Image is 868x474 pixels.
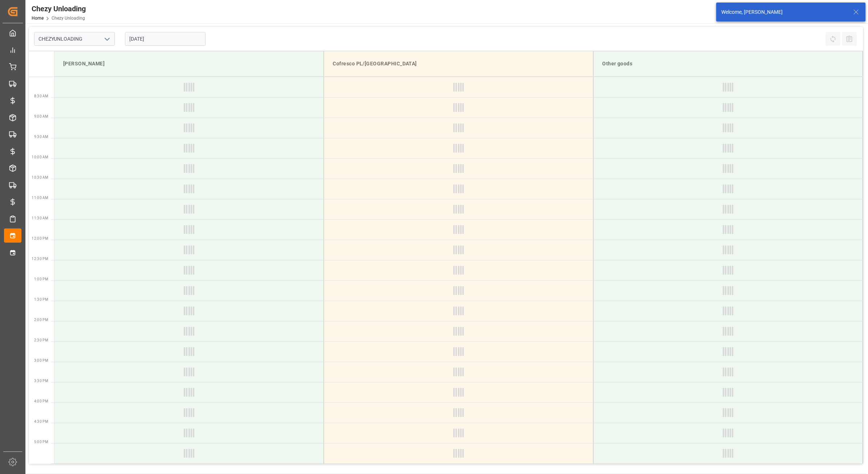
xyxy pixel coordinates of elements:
[721,8,846,16] div: Welcome, [PERSON_NAME]
[34,440,48,444] span: 5:00 PM
[34,420,48,424] span: 4:30 PM
[32,236,48,240] span: 12:00 PM
[34,114,48,118] span: 9:00 AM
[32,257,48,261] span: 12:30 PM
[34,358,48,362] span: 3:00 PM
[34,297,48,301] span: 1:30 PM
[599,57,857,70] div: Other goods
[330,57,587,70] div: Cofresco PL/[GEOGRAPHIC_DATA]
[34,277,48,281] span: 1:00 PM
[34,399,48,403] span: 4:00 PM
[101,33,112,45] button: open menu
[125,32,206,46] input: DD.MM.YYYY
[32,196,48,200] span: 11:00 AM
[32,155,48,159] span: 10:00 AM
[32,3,86,14] div: Chezy Unloading
[34,32,115,46] input: Type to search/select
[32,216,48,220] span: 11:30 AM
[32,175,48,179] span: 10:30 AM
[34,135,48,139] span: 9:30 AM
[34,379,48,383] span: 3:30 PM
[32,16,44,21] a: Home
[34,94,48,98] span: 8:30 AM
[34,318,48,322] span: 2:00 PM
[34,338,48,342] span: 2:30 PM
[60,57,318,70] div: [PERSON_NAME]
